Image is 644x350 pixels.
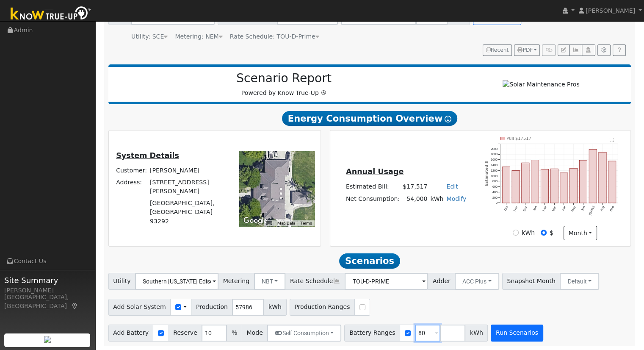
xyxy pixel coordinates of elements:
span: Adder [428,273,455,290]
span: Mode [242,325,268,342]
td: Net Consumption: [344,193,401,205]
u: System Details [116,151,179,160]
text: Apr [561,205,567,211]
button: Recent [483,44,512,56]
span: Add Battery [108,325,154,342]
text: 800 [492,179,498,183]
text: Oct [503,206,509,211]
text: May [571,205,577,212]
div: Powered by Know True-Up ® [113,71,456,97]
label: kWh [522,228,535,237]
span: % [227,325,242,342]
span: Scenarios [339,253,400,269]
rect: onclick="" [570,168,578,203]
text: Sep [610,206,616,212]
td: [GEOGRAPHIC_DATA], [GEOGRAPHIC_DATA] 93292 [149,197,228,227]
text: 400 [492,190,498,194]
rect: onclick="" [502,167,510,203]
div: Metering: NEM [175,32,222,41]
rect: onclick="" [599,152,607,203]
td: kWh [429,193,445,205]
rect: onclick="" [580,160,587,203]
rect: onclick="" [551,169,558,203]
td: $17,517 [401,181,429,193]
span: Production Ranges [290,299,355,316]
rect: onclick="" [609,161,616,203]
text:  [610,137,615,142]
input: Select a Rate Schedule [345,273,428,290]
text: Aug [600,206,606,212]
td: 54,000 [401,193,429,205]
text: Nov [513,205,519,212]
a: Open this area in Google Maps (opens a new window) [241,215,269,226]
span: PDF [517,47,533,53]
text: Jan [532,206,538,212]
text: 1200 [491,169,498,172]
span: kWh [263,299,286,316]
div: [PERSON_NAME] [4,286,91,295]
button: Run Scenarios [491,325,543,342]
div: Utility: SCE [131,32,168,41]
span: [PERSON_NAME] [586,7,635,14]
text: Dec [522,205,528,212]
button: Map Data [277,220,295,226]
td: [STREET_ADDRESS][PERSON_NAME] [149,177,228,197]
a: Map [71,303,79,309]
h2: Scenario Report [117,71,451,86]
text: Pull $17517 [507,136,532,141]
button: NBT [254,273,286,290]
text: Estimated $ [485,161,489,186]
span: Utility [108,273,136,290]
text: [DATE] [589,206,596,216]
span: Metering [218,273,254,290]
rect: onclick="" [589,149,597,203]
span: Alias: None [230,33,319,40]
button: PDF [514,44,540,56]
span: Reserve [169,325,202,342]
button: Multi-Series Graph [569,44,582,56]
a: Modify [446,195,466,202]
div: [GEOGRAPHIC_DATA], [GEOGRAPHIC_DATA] [4,293,91,311]
input: Select a Utility [135,273,218,290]
button: month [564,226,597,240]
rect: onclick="" [541,169,549,203]
text: 1400 [491,163,498,167]
text: Feb [542,206,547,212]
span: Add Solar System [108,299,171,316]
span: kWh [465,325,488,342]
text: 1600 [491,158,498,161]
button: Default [560,273,599,290]
input: $ [541,230,547,236]
button: Self Consumption [267,325,341,342]
span: Energy Consumption Overview [282,111,457,126]
text: Mar [552,205,558,212]
button: Keyboard shortcuts [266,220,272,226]
button: Settings [597,44,611,56]
td: [PERSON_NAME] [149,164,228,176]
span: Rate Schedule [285,273,345,290]
text: 600 [492,185,498,189]
rect: onclick="" [512,170,520,203]
img: retrieve [44,336,51,343]
i: Show Help [445,116,451,122]
text: Jun [581,206,586,212]
button: Edit User [558,44,569,56]
span: Production [191,299,232,316]
rect: onclick="" [561,173,568,203]
text: 2000 [491,147,498,150]
img: Know True-Up [6,5,95,24]
button: ACC Plus [455,273,499,290]
a: Edit [446,183,458,190]
u: Annual Usage [346,167,404,176]
text: 1800 [491,152,498,156]
td: Customer: [115,164,149,176]
button: Login As [582,44,595,56]
rect: onclick="" [522,163,529,203]
a: Help Link [613,44,626,56]
td: Estimated Bill: [344,181,401,193]
label: $ [550,228,553,237]
img: Solar Maintenance Pros [503,80,579,89]
text: 1000 [491,174,498,178]
span: Battery Ranges [344,325,400,342]
span: Snapshot Month [502,273,561,290]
